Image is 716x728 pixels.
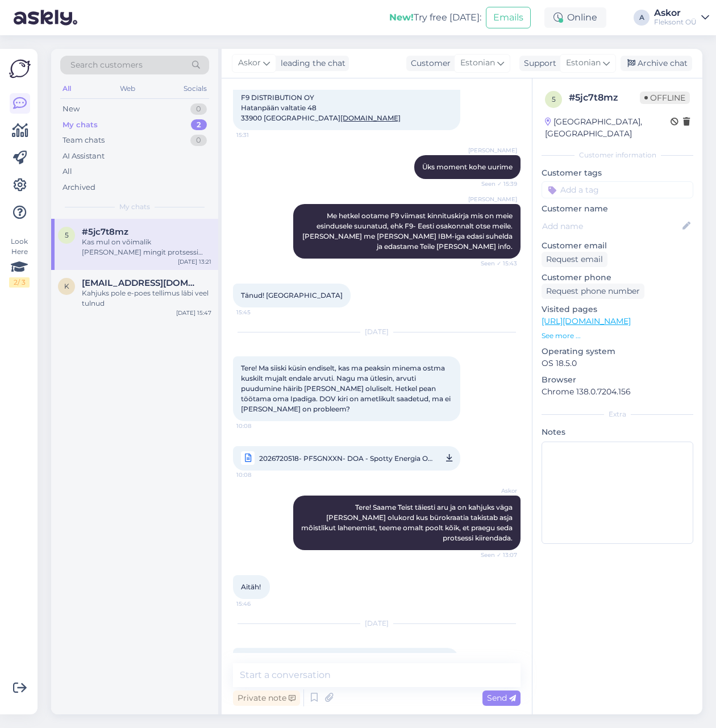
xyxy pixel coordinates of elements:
span: 15:45 [236,308,279,317]
span: Search customers [70,59,143,71]
span: Estonian [460,57,495,69]
b: New! [389,12,414,23]
a: 2026720518- PF5GNXXN- DOA - Spotty Energia OÜ.pdf10:08 [233,446,460,471]
div: Request email [542,252,607,267]
p: Customer email [542,240,693,252]
span: Seen ✓ 15:39 [474,180,517,188]
div: AI Assistant [63,151,105,162]
a: AskorFleksont OÜ [654,9,709,27]
p: Customer name [542,203,693,215]
div: [GEOGRAPHIC_DATA], [GEOGRAPHIC_DATA] [545,116,671,140]
div: 0 [190,135,207,146]
div: Web [118,81,138,96]
span: [PERSON_NAME] [468,146,517,155]
div: Extra [542,409,693,419]
p: Visited pages [542,303,693,315]
span: Tere! Ma siiski küsin endiselt, kas ma peaksin minema ostma kuskilt mujalt endale arvuti. Nagu ma... [241,364,452,413]
p: OS 18.5.0 [542,357,693,369]
span: Aitäh! [241,583,261,591]
div: Support [519,57,556,69]
span: 10:08 [236,422,279,430]
span: 15:31 [236,131,279,139]
div: New [63,103,80,115]
div: Online [544,7,606,28]
span: 15:46 [236,600,279,608]
p: Operating system [542,346,693,357]
span: Me hetkel ootame F9 viimast kinnituskirja mis on meie esindusele suunatud, ehk F9- Eesti osakonna... [302,211,514,251]
span: 5 [65,231,69,239]
p: Browser [542,374,693,386]
span: Askor [474,486,517,495]
a: [DOMAIN_NAME] [340,114,401,122]
p: See more ... [542,331,693,341]
span: k [64,282,69,290]
div: Fleksont OÜ [654,18,697,27]
div: Kahjuks pole e-poes tellimus läbi veel tulnud [82,288,211,309]
div: Request phone number [542,284,644,299]
div: 2 [191,119,207,131]
span: My chats [119,202,150,212]
div: Archive chat [621,56,692,71]
div: Try free [DATE]: [389,11,481,24]
span: [PERSON_NAME] [468,195,517,203]
span: Askor [238,57,261,69]
a: [URL][DOMAIN_NAME] [542,316,631,326]
p: Customer tags [542,167,693,179]
span: #5jc7t8mz [82,227,128,237]
span: Tänud! [GEOGRAPHIC_DATA] [241,291,343,299]
p: Notes [542,426,693,438]
span: Seen ✓ 15:43 [474,259,517,268]
p: Customer phone [542,272,693,284]
span: Seen ✓ 13:07 [474,551,517,559]
button: Emails [486,7,531,28]
span: Tere! Saame Teist täiesti aru ja on kahjuks väga [PERSON_NAME] olukord kus bürokraatia takistab a... [301,503,514,542]
div: leading the chat [276,57,345,69]
span: kenrykikkas@gmail.com [82,278,200,288]
div: [DATE] [233,327,521,337]
div: Look Here [9,236,30,288]
div: Socials [181,81,209,96]
span: 2026720518- PF5GNXXN- DOA - Spotty Energia OÜ.pdf [259,451,434,465]
div: Customer information [542,150,693,160]
span: Offline [640,91,690,104]
span: Send [487,693,516,703]
div: A [634,10,650,26]
div: 2 / 3 [9,277,30,288]
p: Chrome 138.0.7204.156 [542,386,693,398]
div: My chats [63,119,98,131]
div: Askor [654,9,697,18]
div: [DATE] 15:47 [176,309,211,317]
div: 0 [190,103,207,115]
input: Add a tag [542,181,693,198]
div: [DATE] 13:21 [178,257,211,266]
div: Private note [233,690,300,706]
span: 10:08 [236,468,279,482]
div: Team chats [63,135,105,146]
div: Kas mul on võimalik [PERSON_NAME] mingit protsessi näha? [82,237,211,257]
span: Üks moment kohe uurime [422,163,513,171]
div: Archived [63,182,95,193]
div: [DATE] [233,618,521,629]
input: Add name [542,220,680,232]
div: # 5jc7t8mz [569,91,640,105]
div: All [60,81,73,96]
img: Askly Logo [9,58,31,80]
div: Customer [406,57,451,69]
span: Estonian [566,57,601,69]
div: All [63,166,72,177]
span: 5 [552,95,556,103]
